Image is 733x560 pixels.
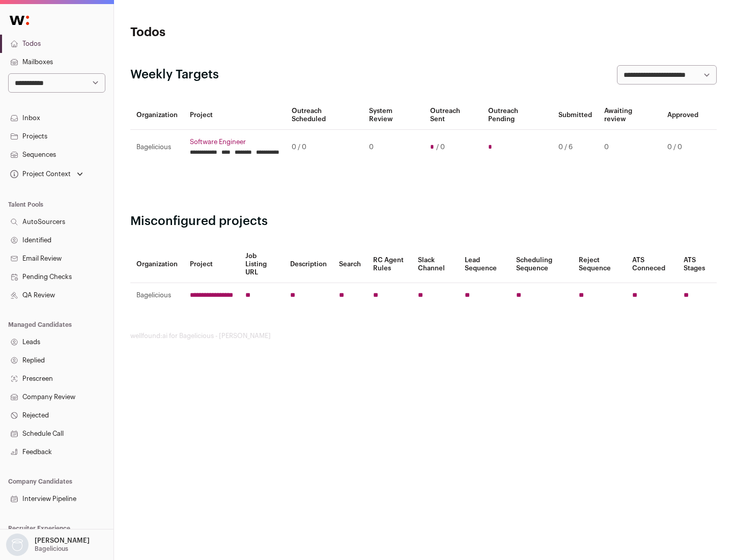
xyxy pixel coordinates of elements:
th: Job Listing URL [239,246,284,283]
th: RC Agent Rules [367,246,411,283]
th: Awaiting review [598,101,661,130]
a: Software Engineer [190,138,279,146]
th: Lead Sequence [459,246,510,283]
th: Submitted [552,101,598,130]
td: 0 [363,130,424,165]
td: 0 / 0 [286,130,363,165]
th: ATS Conneced [626,246,677,283]
footer: wellfound:ai for Bagelicious - [PERSON_NAME] [130,332,717,340]
img: Wellfound [4,10,35,31]
td: 0 / 6 [552,130,598,165]
p: Bagelicious [35,545,68,553]
th: Approved [661,101,704,130]
th: Outreach Pending [482,101,552,130]
h2: Misconfigured projects [130,213,717,230]
p: [PERSON_NAME] [35,537,90,545]
th: Reject Sequence [573,246,627,283]
th: Project [184,101,286,130]
th: Scheduling Sequence [510,246,573,283]
div: Project Context [8,170,71,178]
span: / 0 [436,143,445,151]
th: Outreach Sent [424,101,483,130]
img: nopic.png [6,534,29,556]
td: Bagelicious [130,283,184,308]
td: Bagelicious [130,130,184,165]
th: Organization [130,246,184,283]
th: Project [184,246,239,283]
th: ATS Stages [678,246,717,283]
h1: Todos [130,24,326,41]
th: System Review [363,101,424,130]
th: Description [284,246,333,283]
h2: Weekly Targets [130,67,219,83]
th: Slack Channel [412,246,459,283]
button: Open dropdown [8,167,85,181]
th: Outreach Scheduled [286,101,363,130]
button: Open dropdown [4,534,92,556]
td: 0 [598,130,661,165]
td: 0 / 0 [661,130,704,165]
th: Search [333,246,367,283]
th: Organization [130,101,184,130]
